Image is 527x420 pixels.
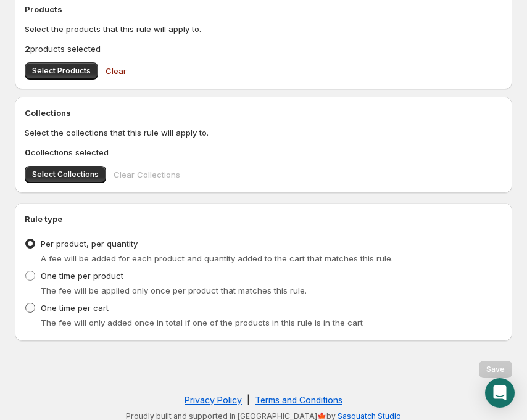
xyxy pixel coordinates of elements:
[247,395,250,405] span: |
[41,253,393,263] span: A fee will be added for each product and quantity added to the cart that matches this rule.
[41,271,123,281] span: One time per product
[25,146,502,159] p: collections selected
[25,62,98,80] button: Select Products
[106,65,127,77] span: Clear
[485,378,515,408] div: Open Intercom Messenger
[32,170,99,179] span: Select Collections
[25,147,31,157] b: 0
[98,59,134,83] button: Clear
[255,395,342,405] a: Terms and Conditions
[25,23,502,35] p: Select the products that this rule will apply to.
[41,303,109,313] span: One time per cart
[25,126,502,139] p: Select the collections that this rule will apply to.
[25,213,502,225] h2: Rule type
[41,318,363,327] span: The fee will only added once in total if one of the products in this rule is in the cart
[25,166,106,183] button: Select Collections
[32,66,91,76] span: Select Products
[25,43,502,55] p: products selected
[41,286,307,295] span: The fee will be applied only once per product that matches this rule.
[25,44,30,54] b: 2
[185,395,242,405] a: Privacy Policy
[41,239,138,249] span: Per product, per quantity
[25,3,502,15] h2: Products
[25,107,502,119] h2: Collections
